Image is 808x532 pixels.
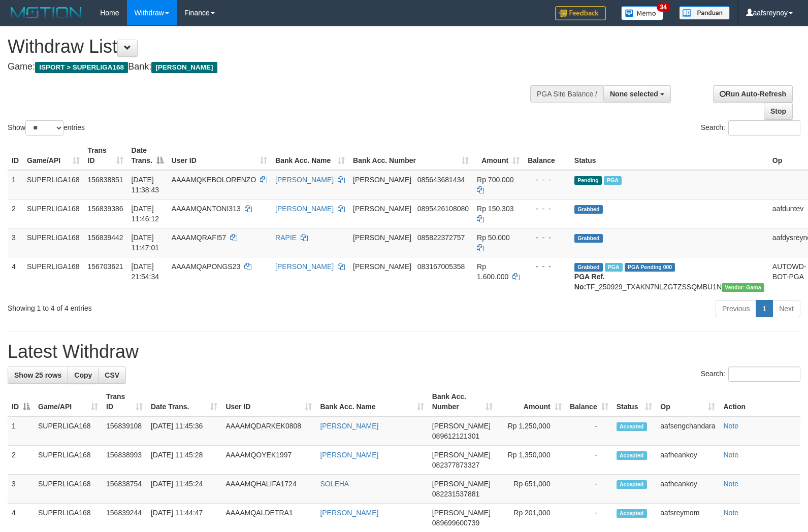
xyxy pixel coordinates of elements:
span: Copy 085643681434 to clipboard [417,176,465,184]
span: [PERSON_NAME] [432,480,491,488]
th: Status [570,141,768,170]
span: [DATE] 11:38:43 [132,176,159,194]
th: Date Trans.: activate to sort column ascending [147,387,222,416]
select: Showentries [25,120,63,136]
td: 156838754 [102,475,147,504]
td: SUPERLIGA168 [34,475,102,504]
a: CSV [98,367,126,384]
h1: Latest Withdraw [8,342,800,362]
div: - - - [528,175,566,185]
span: Vendor URL: https://trx31.1velocity.biz [722,283,764,292]
span: Rp 150.303 [477,205,513,213]
td: SUPERLIGA168 [23,170,84,199]
td: 3 [8,475,34,504]
td: SUPERLIGA168 [34,446,102,475]
td: SUPERLIGA168 [34,416,102,446]
span: Copy [74,371,92,379]
td: 156838993 [102,446,147,475]
td: 4 [8,257,23,296]
td: 156839108 [102,416,147,446]
b: PGA Ref. No: [574,273,605,291]
td: Rp 651,000 [497,475,566,504]
span: [DATE] 11:47:01 [132,234,159,252]
span: [PERSON_NAME] [353,234,411,242]
span: AAAAMQKEBOLORENZO [172,176,256,184]
div: PGA Site Balance / [530,85,603,103]
span: Show 25 rows [14,371,61,379]
td: AAAAMQHALIFA1724 [221,475,316,504]
span: Grabbed [574,234,603,243]
span: None selected [610,90,658,98]
span: Rp 1.600.000 [477,262,508,281]
span: Grabbed [574,205,603,214]
span: AAAAMQANTONI313 [172,205,241,213]
span: AAAAMQRAFI57 [172,234,226,242]
td: - [566,475,612,504]
span: AAAAMQAPONGS23 [172,262,240,271]
label: Show entries [8,120,85,136]
td: - [566,416,612,446]
a: Show 25 rows [8,367,68,384]
th: Balance: activate to sort column ascending [566,387,612,416]
td: AAAAMQOYEK1997 [221,446,316,475]
span: [PERSON_NAME] [353,262,411,271]
th: Amount: activate to sort column ascending [497,387,566,416]
a: [PERSON_NAME] [275,176,334,184]
span: [DATE] 21:54:34 [132,262,159,281]
span: [PERSON_NAME] [353,205,411,213]
span: Accepted [617,451,647,460]
th: User ID: activate to sort column ascending [221,387,316,416]
span: Accepted [617,422,647,431]
a: SOLEHA [320,480,349,488]
th: Bank Acc. Name: activate to sort column ascending [316,387,428,416]
a: Note [723,509,738,517]
span: 156838851 [88,176,123,184]
a: 1 [756,300,773,317]
td: 1 [8,170,23,199]
td: SUPERLIGA168 [23,199,84,228]
td: aafheankoy [656,446,719,475]
a: Note [723,480,738,488]
h1: Withdraw List [8,37,529,57]
td: 2 [8,199,23,228]
span: [PERSON_NAME] [432,509,491,517]
a: [PERSON_NAME] [275,205,334,213]
th: Action [719,387,800,416]
img: Button%20Memo.svg [621,6,664,20]
td: AAAAMQDARKEK0808 [221,416,316,446]
td: Rp 1,250,000 [497,416,566,446]
th: User ID: activate to sort column ascending [168,141,271,170]
th: Trans ID: activate to sort column ascending [84,141,127,170]
a: [PERSON_NAME] [320,509,378,517]
td: [DATE] 11:45:36 [147,416,222,446]
span: Grabbed [574,263,603,272]
span: Copy 0895426108080 to clipboard [417,205,469,213]
a: RAPIE [275,234,297,242]
img: MOTION_logo.png [8,5,85,20]
span: [DATE] 11:46:12 [132,205,159,223]
span: Copy 089699600739 to clipboard [432,519,479,527]
span: 156839442 [88,234,123,242]
span: Rp 700.000 [477,176,513,184]
td: SUPERLIGA168 [23,257,84,296]
span: [PERSON_NAME] [432,422,491,430]
span: [PERSON_NAME] [432,451,491,459]
td: aafheankoy [656,475,719,504]
span: Copy 085822372757 to clipboard [417,234,465,242]
th: Bank Acc. Number: activate to sort column ascending [349,141,473,170]
th: Game/API: activate to sort column ascending [34,387,102,416]
img: panduan.png [679,6,730,20]
th: Bank Acc. Number: activate to sort column ascending [428,387,497,416]
span: 156703621 [88,262,123,271]
input: Search: [728,367,800,382]
a: [PERSON_NAME] [275,262,334,271]
th: Status: activate to sort column ascending [612,387,657,416]
th: ID [8,141,23,170]
div: Showing 1 to 4 of 4 entries [8,299,329,313]
button: None selected [603,85,671,103]
td: TF_250929_TXAKN7NLZGTZSSQMBU1N [570,257,768,296]
th: Date Trans.: activate to sort column descending [127,141,168,170]
label: Search: [701,120,800,136]
span: ISPORT > SUPERLIGA168 [35,62,128,73]
th: Amount: activate to sort column ascending [473,141,524,170]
